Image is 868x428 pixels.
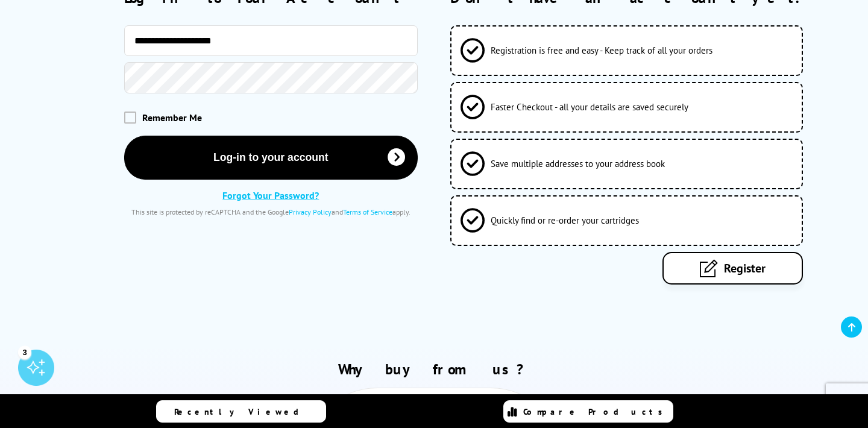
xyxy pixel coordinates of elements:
[18,345,31,359] div: 3
[156,400,326,423] a: Recently Viewed
[491,158,665,169] span: Save multiple addresses to your address book
[174,406,311,417] span: Recently Viewed
[222,189,319,201] a: Forgot Your Password?
[724,260,766,276] span: Register
[289,207,332,216] a: Privacy Policy
[142,112,202,124] span: Remember Me
[124,207,418,216] div: This site is protected by reCAPTCHA and the Google and apply.
[523,406,669,417] span: Compare Products
[491,215,639,226] span: Quickly find or re-order your cartridges
[503,400,673,423] a: Compare Products
[124,136,418,180] button: Log-in to your account
[662,252,803,285] a: Register
[491,45,712,56] span: Registration is free and easy - Keep track of all your orders
[26,360,842,379] h2: Why buy from us?
[491,101,688,113] span: Faster Checkout - all your details are saved securely
[343,207,392,216] a: Terms of Service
